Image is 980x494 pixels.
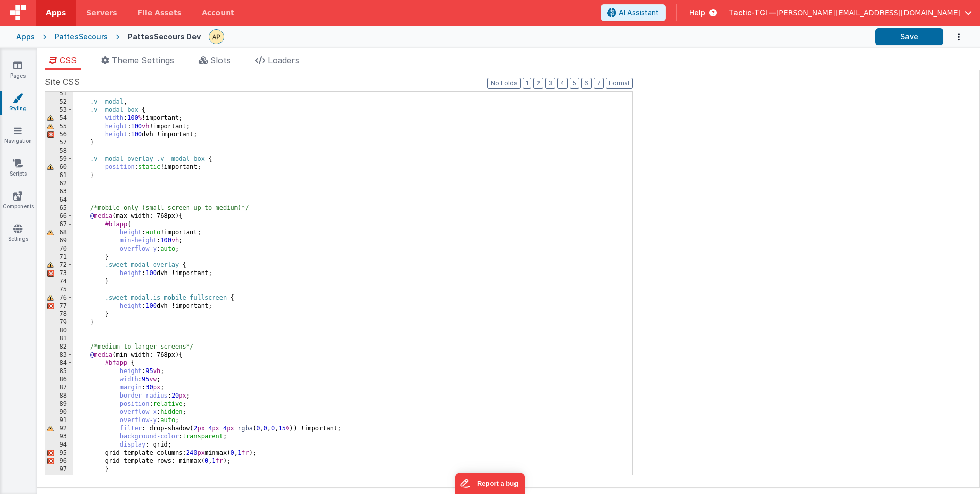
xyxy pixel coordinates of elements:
[45,286,73,294] div: 75
[45,367,73,376] div: 85
[45,343,73,351] div: 82
[45,188,73,196] div: 63
[45,253,73,261] div: 71
[45,302,73,310] div: 77
[557,78,568,89] button: 4
[45,171,73,180] div: 61
[45,376,73,384] div: 86
[46,8,66,18] span: Apps
[45,449,73,457] div: 95
[545,78,555,89] button: 3
[45,204,73,212] div: 65
[45,180,73,188] div: 62
[268,55,299,65] span: Loaders
[619,8,659,18] span: AI Assistant
[523,78,531,89] button: 1
[45,310,73,318] div: 78
[112,55,174,65] span: Theme Settings
[45,237,73,245] div: 69
[45,76,80,88] span: Site CSS
[776,8,961,18] span: [PERSON_NAME][EMAIL_ADDRESS][DOMAIN_NAME]
[45,269,73,278] div: 73
[45,408,73,416] div: 90
[55,32,108,42] div: PattesSecours
[45,392,73,400] div: 88
[533,78,543,89] button: 2
[45,465,73,474] div: 97
[875,28,943,45] button: Save
[45,114,73,122] div: 54
[45,98,73,106] div: 52
[45,400,73,408] div: 89
[606,78,633,89] button: Format
[45,433,73,441] div: 93
[45,131,73,139] div: 56
[45,278,73,286] div: 74
[45,90,73,98] div: 51
[45,359,73,367] div: 84
[138,8,182,18] span: File Assets
[45,106,73,114] div: 53
[455,473,525,494] iframe: Marker.io feedback button
[487,78,521,89] button: No Folds
[45,318,73,327] div: 79
[594,78,604,89] button: 7
[45,139,73,147] div: 57
[45,212,73,220] div: 66
[45,122,73,131] div: 55
[45,220,73,229] div: 67
[45,351,73,359] div: 83
[45,457,73,465] div: 96
[209,30,224,44] img: c78abd8586fb0502950fd3f28e86ae42
[45,245,73,253] div: 70
[45,327,73,335] div: 80
[45,163,73,171] div: 60
[729,8,972,18] button: Tactic-TGI — [PERSON_NAME][EMAIL_ADDRESS][DOMAIN_NAME]
[45,384,73,392] div: 87
[581,78,592,89] button: 6
[210,55,231,65] span: Slots
[45,416,73,425] div: 91
[729,8,776,18] span: Tactic-TGI —
[943,27,964,47] button: Options
[601,4,666,21] button: AI Assistant
[45,441,73,449] div: 94
[45,425,73,433] div: 92
[86,8,117,18] span: Servers
[45,335,73,343] div: 81
[45,147,73,155] div: 58
[45,474,73,482] div: 98
[45,196,73,204] div: 64
[128,32,201,42] div: PattesSecours Dev
[45,294,73,302] div: 76
[45,229,73,237] div: 68
[45,261,73,269] div: 72
[45,155,73,163] div: 59
[60,55,77,65] span: CSS
[16,32,35,42] div: Apps
[570,78,579,89] button: 5
[689,8,705,18] span: Help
